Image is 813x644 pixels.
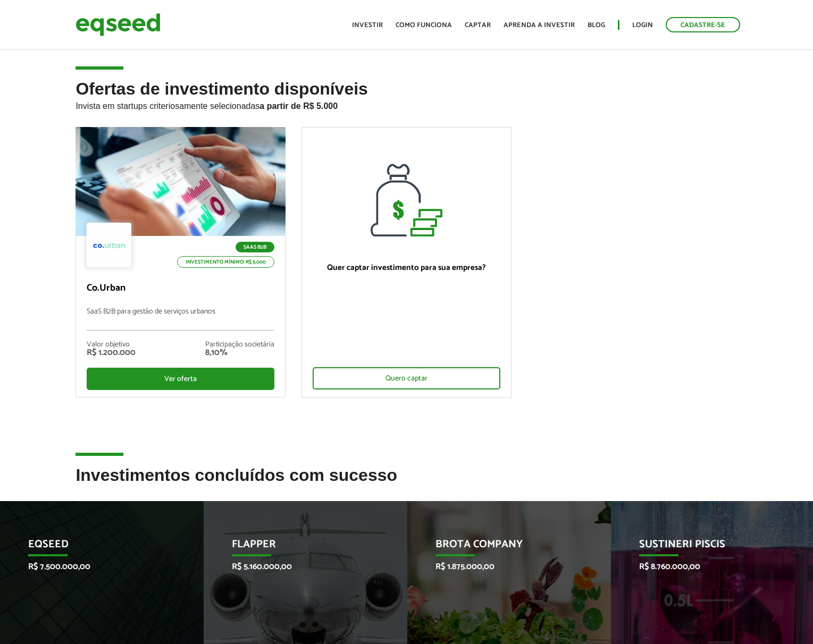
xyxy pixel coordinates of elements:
p: EqSeed [28,538,160,556]
p: R$ 1.875.000,00 [435,562,567,572]
p: Invista em startups criteriosamente selecionadas [76,98,737,111]
p: Investimento mínimo: R$ 5.000 [177,256,274,268]
p: R$ 5.160.000,00 [232,562,363,572]
p: SaaS B2B para gestão de serviços urbanos [87,308,274,331]
p: Quer captar investimento para sua empresa? [313,263,500,273]
div: Valor objetivo [87,341,136,349]
a: Cadastre-se [666,17,740,32]
img: EqSeed [76,11,161,39]
div: Participação societária [205,341,274,349]
a: Login [632,22,653,29]
strong: a partir de R$ 5.000 [259,101,338,111]
div: Ver oferta [87,368,274,390]
a: Blog [588,22,605,29]
p: Brota Company [435,538,567,556]
a: Captar [465,22,491,29]
div: 8,10% [205,349,274,357]
div: Quero captar [313,367,500,389]
h2: Investimentos concluídos com sucesso [76,466,737,501]
a: SaaS B2B Investimento mínimo: R$ 5.000 Co.Urban SaaS B2B para gestão de serviços urbanos Valor ob... [76,127,286,397]
p: SaaS B2B [236,242,274,252]
a: Como funciona [396,22,452,29]
a: Investir [352,22,383,29]
div: R$ 1.200.000 [87,349,136,357]
a: Quer captar investimento para sua empresa? Quero captar [301,127,512,398]
p: R$ 7.500.000,00 [28,562,160,572]
p: R$ 8.760.000,00 [639,562,770,572]
p: Sustineri Piscis [639,538,770,556]
p: Flapper [232,538,363,556]
h2: Ofertas de investimento disponíveis [76,80,737,127]
a: Aprenda a investir [504,22,575,29]
p: Co.Urban [87,283,274,294]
